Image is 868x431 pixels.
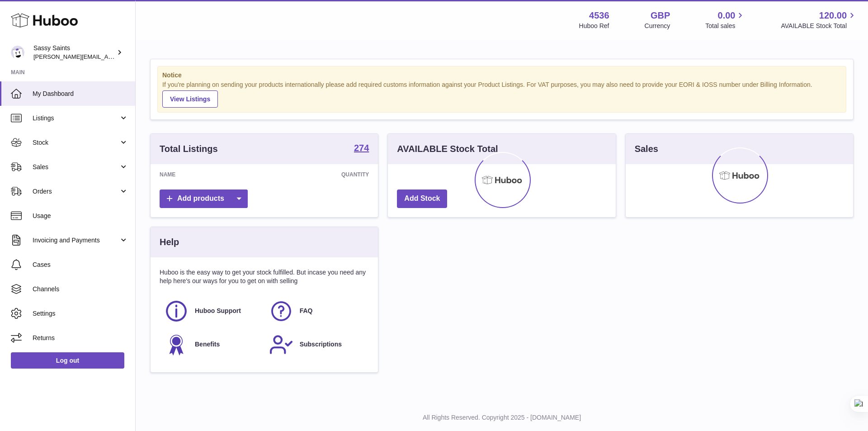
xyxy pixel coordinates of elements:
strong: 274 [354,143,369,152]
span: Benefits [195,340,220,349]
span: 0.00 [718,9,736,22]
span: Sales [33,163,119,171]
h3: Sales [635,143,658,155]
div: Currency [645,22,670,30]
th: Quantity [248,164,378,185]
span: Listings [33,114,119,123]
div: Sassy Saints [33,44,115,61]
span: Orders [33,187,119,196]
span: Cases [33,260,128,269]
p: Huboo is the easy way to get your stock fulfilled. But incase you need any help here's our ways f... [160,268,369,285]
strong: GBP [651,9,670,22]
th: Name [151,164,248,185]
span: Stock [33,138,119,147]
img: ramey@sassysaints.com [11,46,24,59]
span: Usage [33,212,128,220]
a: FAQ [269,299,365,323]
h3: AVAILABLE Stock Total [397,143,498,155]
span: Channels [33,285,128,294]
span: Settings [33,309,128,318]
a: Log out [11,352,124,369]
span: [PERSON_NAME][EMAIL_ADDRESS][DOMAIN_NAME] [33,53,181,60]
p: All Rights Reserved. Copyright 2025 - [DOMAIN_NAME] [143,413,861,422]
h3: Help [160,236,179,248]
a: Benefits [164,332,260,357]
span: Invoicing and Payments [33,236,119,245]
a: Add products [160,189,248,208]
a: Huboo Support [164,299,260,323]
span: 120.00 [819,9,847,22]
span: My Dashboard [33,90,128,98]
span: FAQ [300,307,313,315]
h3: Total Listings [160,143,218,155]
div: Huboo Ref [579,22,609,30]
a: 120.00 AVAILABLE Stock Total [781,9,857,30]
a: 0.00 Total sales [705,9,745,30]
span: Subscriptions [300,340,342,349]
a: Subscriptions [269,332,365,357]
span: Huboo Support [195,307,241,315]
strong: Notice [162,71,841,80]
a: View Listings [162,90,218,108]
span: Returns [33,334,128,342]
strong: 4536 [589,9,609,22]
span: AVAILABLE Stock Total [781,22,857,30]
a: 274 [354,143,369,154]
div: If you're planning on sending your products internationally please add required customs informati... [162,81,841,108]
a: Add Stock [397,189,447,208]
span: Total sales [705,22,745,30]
